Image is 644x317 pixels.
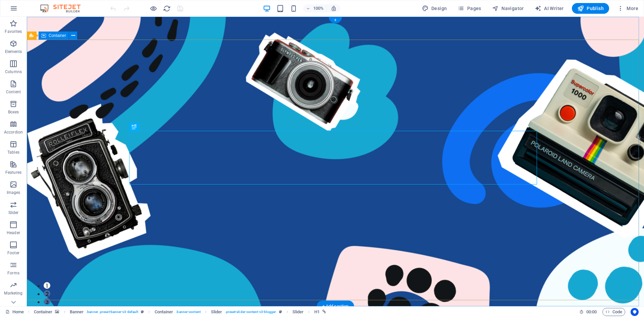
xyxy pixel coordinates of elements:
i: This element is a customizable preset [279,310,282,314]
span: Click to select. Double-click to edit [155,308,173,316]
span: Click to select. Double-click to edit [314,308,320,316]
p: Forms [7,270,19,276]
i: This element is a customizable preset [141,310,144,314]
span: Publish [577,5,604,12]
button: Publish [572,3,609,14]
h6: Session time [579,308,597,316]
button: reload [163,4,171,12]
span: Container [49,34,66,38]
span: AI Writer [535,5,564,12]
span: Design [422,5,447,12]
i: This element is linked [322,310,326,314]
span: Click to select. Double-click to edit [70,308,84,316]
span: More [617,5,638,12]
span: Click to select. Double-click to edit [292,308,304,316]
span: Navigator [492,5,524,12]
a: Click to cancel selection. Double-click to open Pages [5,308,24,316]
i: This element contains a background [55,310,59,314]
span: Code [605,308,622,316]
p: Accordion [4,129,23,135]
span: Click to select. Double-click to edit [34,308,53,316]
button: Code [602,308,625,316]
p: Boxes [8,109,19,115]
span: . banner-content [176,308,200,316]
div: + Add section [317,301,354,312]
div: + [329,17,342,23]
p: Columns [5,69,22,74]
p: Slider [8,210,19,215]
span: . preset-slider-content-v3-blogger [225,308,276,316]
button: Design [419,3,450,14]
div: Design (Ctrl+Alt+Y) [419,3,450,14]
button: Navigator [489,3,527,14]
p: Features [5,170,21,175]
p: Images [7,190,20,195]
button: 1 [17,265,23,272]
button: Click here to leave preview mode and continue editing [149,4,157,12]
span: Pages [458,5,481,12]
img: Editor Logo [39,4,89,12]
p: Content [6,89,21,95]
p: Favorites [5,29,22,34]
button: 100% [303,4,327,12]
span: Click to select. Double-click to edit [211,308,222,316]
span: : [591,309,592,314]
button: 3 [17,281,23,288]
span: . banner .preset-banner-v3-default [86,308,138,316]
button: Pages [455,3,484,14]
h6: 100% [313,4,324,12]
p: Header [7,230,20,235]
i: On resize automatically adjust zoom level to fit chosen device. [331,5,337,11]
span: 00 00 [586,308,597,316]
p: Elements [5,49,22,54]
p: Tables [7,150,19,155]
button: 2 [17,273,23,280]
nav: breadcrumb [34,308,326,316]
p: Footer [7,250,19,256]
button: More [614,3,641,14]
button: Usercentrics [631,308,639,316]
p: Marketing [4,290,22,296]
i: Reload page [163,5,171,12]
button: AI Writer [532,3,567,14]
